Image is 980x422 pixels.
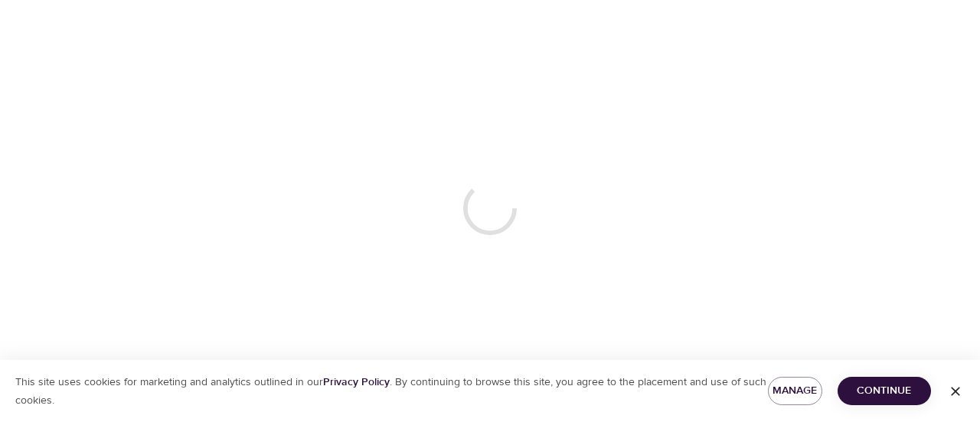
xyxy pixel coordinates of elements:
[768,377,822,405] button: Manage
[850,381,919,401] span: Continue
[323,375,390,389] a: Privacy Policy
[838,377,931,405] button: Continue
[780,381,810,401] span: Manage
